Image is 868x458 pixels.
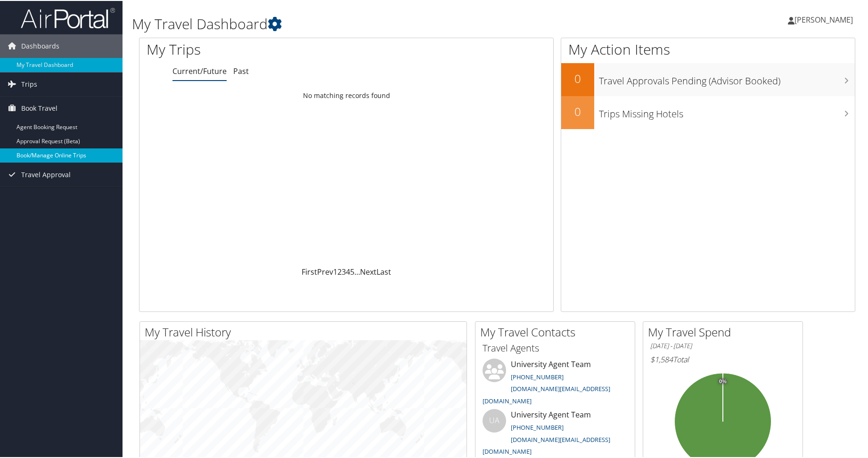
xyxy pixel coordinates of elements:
[354,266,360,276] span: …
[650,353,673,364] span: $1,584
[21,162,71,186] span: Travel Approval
[483,434,610,455] a: [DOMAIN_NAME][EMAIL_ADDRESS][DOMAIN_NAME]
[317,266,333,276] a: Prev
[139,86,553,103] td: No matching records found
[172,65,227,75] a: Current/Future
[480,323,635,339] h2: My Travel Contacts
[483,341,628,354] h3: Travel Agents
[346,266,350,276] a: 4
[360,266,377,276] a: Next
[478,358,632,408] li: University Agent Team
[650,341,795,350] h6: [DATE] - [DATE]
[599,102,855,120] h3: Trips Missing Hotels
[561,70,594,86] h2: 0
[21,72,37,95] span: Trips
[377,266,391,276] a: Last
[650,353,795,364] h6: Total
[342,266,346,276] a: 3
[147,39,374,58] h1: My Trips
[561,103,594,119] h2: 0
[511,372,564,380] a: [PHONE_NUMBER]
[145,323,467,339] h2: My Travel History
[302,266,317,276] a: First
[511,422,564,431] a: [PHONE_NUMBER]
[561,95,855,128] a: 0Trips Missing Hotels
[648,323,802,339] h2: My Travel Spend
[794,14,853,24] span: [PERSON_NAME]
[561,39,855,58] h1: My Action Items
[132,13,619,33] h1: My Travel Dashboard
[483,408,506,432] div: UA
[337,266,342,276] a: 2
[788,5,862,33] a: [PERSON_NAME]
[350,266,354,276] a: 5
[561,62,855,95] a: 0Travel Approvals Pending (Advisor Booked)
[599,69,855,87] h3: Travel Approvals Pending (Advisor Booked)
[333,266,337,276] a: 1
[233,65,249,75] a: Past
[21,96,57,119] span: Book Travel
[21,6,115,28] img: airportal-logo.png
[21,33,59,57] span: Dashboards
[483,384,610,404] a: [DOMAIN_NAME][EMAIL_ADDRESS][DOMAIN_NAME]
[719,378,727,384] tspan: 0%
